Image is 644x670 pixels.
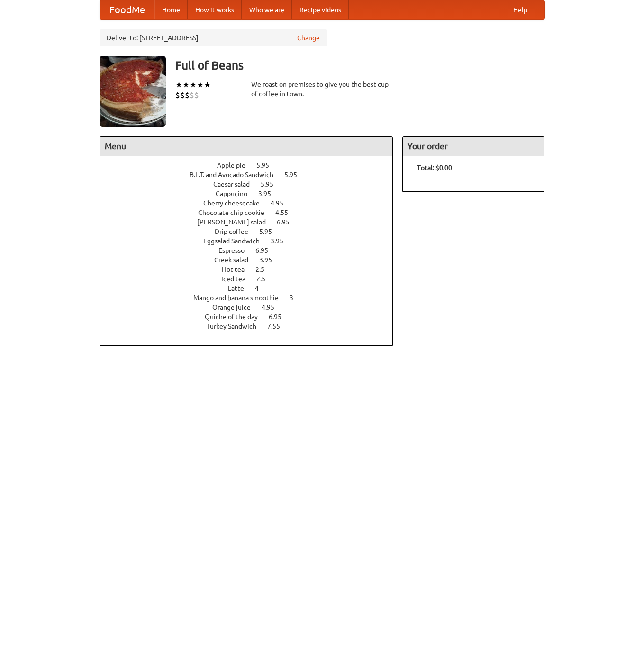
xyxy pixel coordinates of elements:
span: 5.95 [256,161,279,169]
a: Espresso 6.95 [218,247,286,254]
span: Turkey Sandwich [206,322,266,330]
a: Apple pie 5.95 [217,161,287,169]
span: Drip coffee [215,228,258,235]
h4: Menu [100,137,393,156]
h4: Your order [403,137,544,156]
li: ★ [175,80,182,90]
a: Hot tea 2.5 [222,266,282,273]
a: How it works [188,0,242,19]
span: Iced tea [221,275,255,283]
a: FoodMe [100,0,154,19]
a: Chocolate chip cookie 4.55 [198,209,306,216]
li: $ [175,90,180,100]
a: Drip coffee 5.95 [215,228,290,235]
a: Cherry cheesecake 4.95 [203,199,301,207]
a: Greek salad 3.95 [214,256,290,264]
b: Total: $0.00 [417,164,452,171]
span: 6.95 [255,247,278,254]
span: 5.95 [261,180,283,188]
a: Mango and banana smoothie 3 [193,294,311,302]
span: 4.55 [275,209,298,216]
li: ★ [190,80,197,90]
span: 2.5 [256,275,275,283]
span: B.L.T. and Avocado Sandwich [190,171,283,179]
a: Help [506,0,535,19]
span: Latte [228,285,254,292]
span: Eggsalad Sandwich [203,237,269,245]
a: Quiche of the day 6.95 [205,313,299,321]
span: 3.95 [271,237,293,245]
a: B.L.T. and Avocado Sandwich 5.95 [190,171,315,179]
span: 4.95 [262,304,284,311]
span: Espresso [218,247,254,254]
li: $ [194,90,199,100]
span: Quiche of the day [205,313,267,321]
a: Latte 4 [228,285,276,292]
span: Chocolate chip cookie [198,209,274,216]
span: 4.95 [271,199,293,207]
span: [PERSON_NAME] salad [197,218,275,226]
span: 6.95 [269,313,291,321]
div: We roast on premises to give you the best cup of coffee in town. [251,80,393,98]
a: Cappucino 3.95 [216,190,289,197]
img: angular.jpg [100,56,166,127]
li: $ [185,90,190,100]
li: ★ [182,80,190,90]
a: Iced tea 2.5 [221,275,283,283]
a: Recipe videos [292,0,349,19]
li: ★ [197,80,204,90]
span: Cappucino [216,190,257,197]
span: 7.55 [267,322,290,330]
a: Home [154,0,188,19]
li: $ [180,90,185,100]
a: Orange juice 4.95 [212,304,292,311]
span: Orange juice [212,304,260,311]
span: 3.95 [258,190,281,197]
span: 4 [255,285,268,292]
span: 6.95 [277,218,299,226]
span: Hot tea [222,266,254,273]
span: Apple pie [217,161,255,169]
a: Turkey Sandwich 7.55 [206,322,298,330]
li: ★ [204,80,211,90]
a: Caesar salad 5.95 [213,180,291,188]
span: 2.5 [255,266,274,273]
h3: Full of Beans [175,56,545,75]
span: 3 [290,294,303,302]
a: [PERSON_NAME] salad 6.95 [197,218,307,226]
a: Change [297,33,320,43]
a: Who we are [242,0,292,19]
span: 5.95 [259,228,281,235]
span: Greek salad [214,256,258,264]
span: Cherry cheesecake [203,199,269,207]
div: Deliver to: [STREET_ADDRESS] [100,29,327,46]
span: Caesar salad [213,180,259,188]
span: 5.95 [284,171,307,179]
span: 3.95 [259,256,281,264]
li: $ [190,90,194,100]
span: Mango and banana smoothie [193,294,288,302]
a: Eggsalad Sandwich 3.95 [203,237,301,245]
